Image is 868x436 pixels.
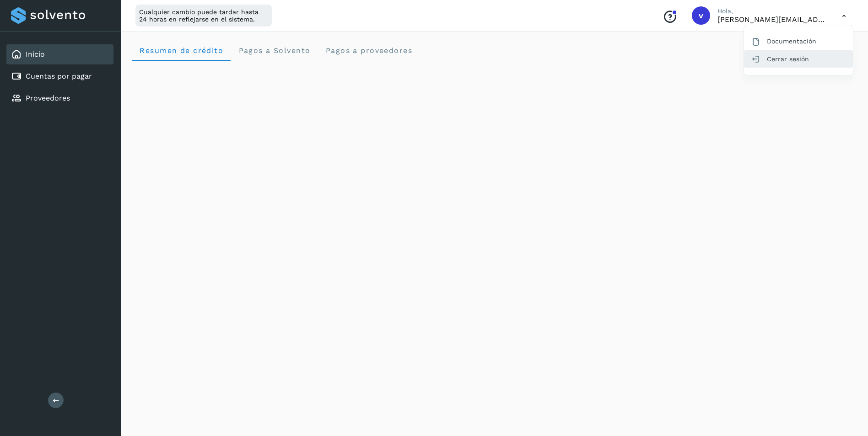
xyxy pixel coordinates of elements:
[6,44,113,64] div: Inicio
[744,32,853,50] div: Documentación
[6,66,113,86] div: Cuentas por pagar
[744,50,853,68] div: Cerrar sesión
[26,50,45,58] a: Inicio
[26,94,70,102] a: Proveedores
[26,72,92,80] a: Cuentas por pagar
[6,88,113,108] div: Proveedores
